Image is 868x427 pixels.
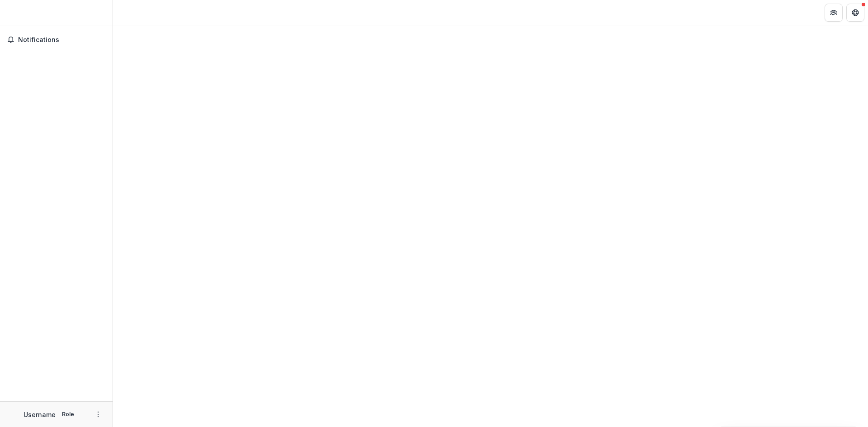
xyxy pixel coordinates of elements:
[846,4,864,22] button: Get Help
[93,409,104,420] button: More
[59,410,77,418] p: Role
[4,33,109,47] button: Notifications
[18,36,105,44] span: Notifications
[24,410,56,419] p: Username
[825,4,843,22] button: Partners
